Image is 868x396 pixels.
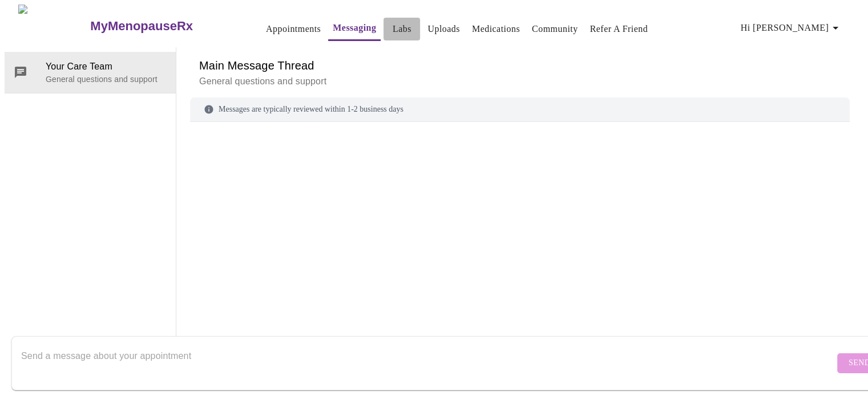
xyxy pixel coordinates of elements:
a: Labs [393,21,411,37]
div: Your Care TeamGeneral questions and support [5,52,176,93]
a: Uploads [427,21,460,37]
h6: Main Message Thread [199,56,841,75]
button: Refer a Friend [586,18,653,40]
p: General questions and support [199,75,841,88]
button: Appointments [261,18,325,40]
p: General questions and support [46,74,167,85]
button: Hi [PERSON_NAME] [736,17,847,39]
div: Messages are typically reviewed within 1-2 business days [190,97,850,122]
button: Messaging [328,17,381,41]
textarea: Send a message about your appointment [21,345,834,381]
button: Medications [467,18,524,40]
a: Medications [472,21,520,37]
button: Community [527,18,583,40]
button: Uploads [423,18,465,40]
a: Refer a Friend [590,21,648,37]
a: Appointments [266,21,321,37]
h3: MyMenopauseRx [90,19,193,34]
button: Labs [383,18,420,40]
span: Hi [PERSON_NAME] [741,20,842,36]
a: Messaging [333,20,376,36]
a: Community [532,21,578,37]
img: MyMenopauseRx Logo [18,5,89,47]
a: MyMenopauseRx [89,6,239,46]
span: Your Care Team [46,60,167,74]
